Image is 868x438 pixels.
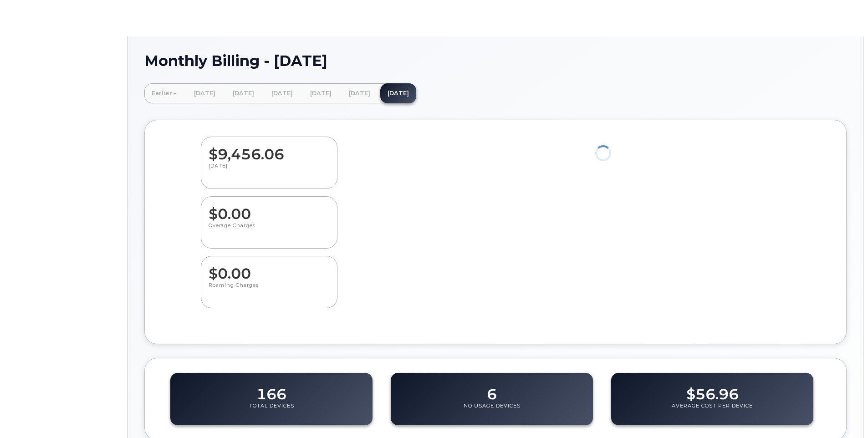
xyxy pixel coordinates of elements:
p: No Usage Devices [464,402,521,419]
a: [DATE] [264,83,300,103]
p: Roaming Charges [209,282,330,298]
dd: $56.96 [686,377,739,402]
p: Total Devices [249,402,294,419]
a: [DATE] [187,83,223,103]
dd: 6 [487,377,497,402]
a: [DATE] [342,83,378,103]
p: [DATE] [209,163,330,179]
dd: 166 [256,377,286,402]
a: Earlier [144,83,184,103]
h1: Monthly Billing - [DATE] [144,53,847,69]
p: Overage Charges [209,222,330,239]
a: [DATE] [303,83,339,103]
a: [DATE] [225,83,261,103]
p: Average Cost Per Device [672,402,753,419]
a: [DATE] [380,83,416,103]
dd: $0.00 [209,256,330,282]
dd: $0.00 [209,197,330,222]
dd: $9,456.06 [209,137,330,163]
